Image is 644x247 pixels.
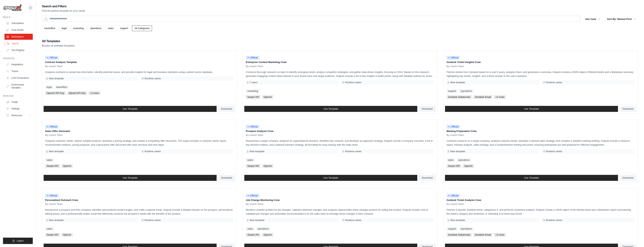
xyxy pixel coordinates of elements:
[123,107,137,110] span: Use Template
[4,99,33,105] a: Usage
[44,175,217,181] a: Use Template
[45,227,54,231] a: sales
[419,106,436,112] a: Download
[4,61,33,67] a: Integrations
[494,95,506,99] span: +2 more
[45,60,233,64] p: Contract Analysis Template
[3,16,33,19] div: Build
[49,150,64,153] span: New template
[524,176,539,179] span: Use Template
[4,47,33,53] a: Tool Registry
[221,107,232,110] span: Download
[45,85,53,89] a: legal
[45,164,60,168] span: Serper API
[45,91,66,95] span: OpenAI API Key
[459,89,473,93] a: operations
[446,95,472,99] span: Zendesk Subdomain
[246,65,263,68] span: By crewAI Team
[55,85,69,89] a: backoffice
[446,65,464,68] span: By crewAI Team
[246,89,259,93] a: marketing
[619,106,636,112] a: Download
[244,175,417,181] a: Use Template
[323,107,338,110] span: Use Template
[622,176,633,179] span: Download
[250,219,264,222] span: New template
[446,194,460,198] span: Official
[45,139,233,147] p: Analyzes customer needs, selects suitable products, develops a pricing strategy, and creates a co...
[246,139,434,147] p: Researches a target company, analyzes its organizational structure, identifies key contacts, and ...
[473,95,492,99] span: Zendesk Email
[3,238,33,244] button: Logout
[422,107,433,110] span: Download
[546,150,562,153] span: Runtime varies
[42,44,75,48] p: Browse all available templates
[45,134,63,137] span: By crewAI Team
[622,107,633,110] span: Download
[246,198,434,202] p: Job Change Monitoring Crew
[244,106,417,112] a: Use Template
[246,125,259,129] span: Official
[4,106,33,112] a: Settings
[262,95,273,99] span: OpenAI
[88,25,104,31] a: operations
[583,16,603,22] button: Use Case
[45,70,233,74] p: Analyzes contracts to extract key information, identify potential issues, and provide insights fo...
[45,203,63,206] span: By crewAI Team
[457,158,471,162] a: operations
[445,106,618,112] a: Use Template
[61,164,73,168] span: OpenAI
[49,77,64,80] span: New template
[546,219,562,222] span: Runtime varies
[446,70,635,78] p: Fetches tickets from Zendesk based on a user's query, analyzes them, and generates a summary. Out...
[473,233,492,237] span: Zendesk Email
[494,233,506,237] span: +2 more
[89,91,101,95] span: +2 more
[446,158,455,162] a: sales
[45,158,54,162] a: sales
[67,91,87,95] span: Qdrant API Key
[446,208,635,216] p: Fetches a specific Zendesk ticket, categorizes it, and performs sentiment analysis. Outputs inclu...
[256,227,270,231] a: operations
[4,68,33,74] a: Traces
[546,81,562,84] span: Runtime varies
[246,70,434,78] p: Conducts thorough research on topic to identify emerging trends, analyze competitor strategies, a...
[42,25,58,31] a: backoffice
[446,139,635,147] p: Conducts research on a target company, analyzes industry trends, develops a tailored sales strate...
[61,233,73,237] span: OpenAI
[246,203,263,206] span: By crewAI Team
[463,164,474,168] span: OpenAI
[262,233,273,237] span: OpenAI
[450,219,465,222] span: New template
[11,114,22,117] span: Resources
[4,75,33,81] a: LLM Connections
[246,208,434,216] p: Monitors LinkedIn profiles for job changes, validates detected changes, and analyzes opportunitie...
[345,150,362,153] span: Runtime varies
[446,134,464,137] span: By crewAI Team
[218,175,235,181] a: Download
[605,16,638,22] button: Sort By: Newest First
[4,34,33,40] a: Marketplace
[145,77,161,80] span: Runtime varies
[221,176,232,179] span: Download
[459,227,473,231] a: operations
[45,233,60,237] span: Serper API
[446,56,460,60] span: Official
[4,27,33,33] a: Crew Studio
[250,81,258,84] span: 7 users
[445,175,618,181] a: Use Template
[145,219,161,222] span: Runtime varies
[44,106,217,112] a: Use Template
[59,25,69,31] a: legal
[17,239,24,242] span: Logout
[4,82,33,91] a: Environment Variables
[446,203,464,206] span: By crewAI Team
[45,125,59,129] span: Official
[246,158,254,162] a: sales
[3,94,33,97] div: Manage
[446,227,458,231] a: support
[218,106,235,112] a: Download
[246,227,254,231] a: sales
[246,60,434,64] p: Enterprise Content Marketing Crew
[4,20,33,26] a: Automations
